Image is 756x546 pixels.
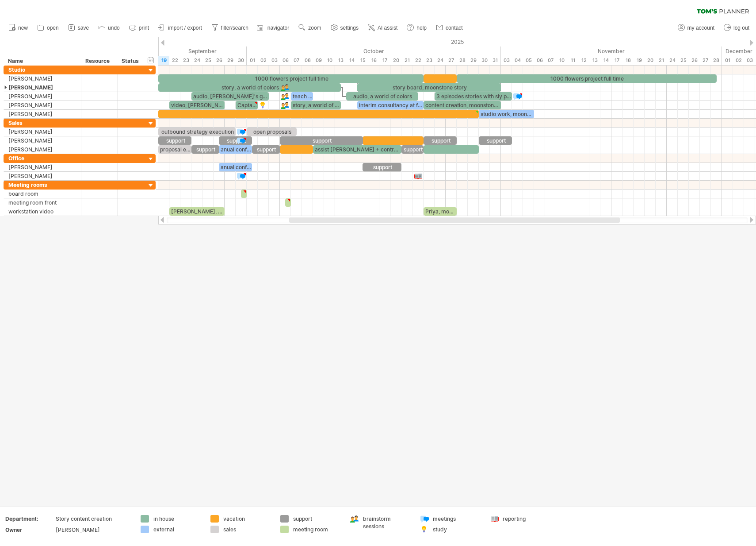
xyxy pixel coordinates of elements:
[302,56,313,65] div: Wednesday, 8 October 2025
[158,83,341,92] div: story, a world of colors
[223,515,271,523] div: vacation
[256,22,292,34] a: navigator
[424,207,457,216] div: Priya, moonstone project
[656,56,667,65] div: Friday, 21 November 2025
[8,145,76,154] div: [PERSON_NAME]
[634,56,645,65] div: Wednesday, 19 November 2025
[401,56,412,65] div: Tuesday, 21 October 2025
[501,56,512,65] div: Monday, 3 November 2025
[363,163,401,171] div: support
[225,56,236,65] div: Monday, 29 September 2025
[687,25,714,31] span: my account
[689,56,700,65] div: Wednesday, 26 November 2025
[711,56,722,65] div: Friday, 28 November 2025
[379,56,390,65] div: Friday, 17 October 2025
[191,145,219,154] div: support
[56,526,130,534] div: [PERSON_NAME]
[503,515,551,523] div: reporting
[108,25,120,31] span: undo
[122,57,141,66] div: Status
[291,56,302,65] div: Tuesday, 7 October 2025
[479,110,534,118] div: studio work, moonstone project
[733,25,749,31] span: log out
[446,56,457,65] div: Monday, 27 October 2025
[368,56,379,65] div: Thursday, 16 October 2025
[424,101,501,109] div: content creation, moonstone campaign
[78,25,89,31] span: save
[733,56,744,65] div: Tuesday, 2 December 2025
[8,154,76,163] div: Office
[8,128,76,136] div: [PERSON_NAME]
[667,56,678,65] div: Monday, 24 November 2025
[433,526,481,533] div: study
[85,57,112,66] div: Resource
[567,56,578,65] div: Tuesday, 11 November 2025
[236,101,258,109] div: Captain [PERSON_NAME]
[534,56,545,65] div: Thursday, 6 November 2025
[291,92,313,101] div: teach at [GEOGRAPHIC_DATA]
[8,66,76,74] div: Studio
[293,515,341,523] div: support
[180,56,191,65] div: Tuesday, 23 September 2025
[209,22,251,34] a: filter/search
[47,25,59,31] span: open
[390,56,401,65] div: Monday, 20 October 2025
[66,22,92,34] a: save
[96,22,122,34] a: undo
[676,22,717,34] a: my account
[8,92,76,101] div: [PERSON_NAME]
[153,526,202,533] div: external
[8,207,76,216] div: workstation video
[191,92,269,101] div: audio, [PERSON_NAME]'s garden
[6,22,31,34] a: new
[412,56,424,65] div: Wednesday, 22 October 2025
[700,56,711,65] div: Thursday, 27 November 2025
[219,136,252,145] div: support
[153,515,202,523] div: in house
[158,128,236,136] div: outbound strategy execution
[139,25,149,31] span: print
[280,56,291,65] div: Monday, 6 October 2025
[346,56,357,65] div: Tuesday, 14 October 2025
[479,56,490,65] div: Thursday, 30 October 2025
[545,56,556,65] div: Friday, 7 November 2025
[8,57,76,66] div: Name
[357,101,424,109] div: interim consultancy at freestay publishers
[611,56,622,65] div: Monday, 17 November 2025
[258,56,269,65] div: Thursday, 2 October 2025
[280,136,363,145] div: support
[8,163,76,171] div: [PERSON_NAME]
[219,145,252,154] div: anual conference creative agencies [GEOGRAPHIC_DATA]
[600,56,611,65] div: Friday, 14 November 2025
[433,515,481,523] div: meetings
[35,22,61,34] a: open
[214,56,225,65] div: Friday, 26 September 2025
[8,119,76,127] div: Sales
[191,56,202,65] div: Wednesday, 24 September 2025
[221,25,248,31] span: filter/search
[335,56,346,65] div: Monday, 13 October 2025
[363,515,411,530] div: brainstorm sessions
[158,74,424,83] div: 1000 flowers project full time
[8,110,76,118] div: [PERSON_NAME]
[247,128,297,136] div: open proposals
[236,56,247,65] div: Tuesday, 30 September 2025
[468,56,479,65] div: Wednesday, 29 October 2025
[293,526,341,533] div: meeting room
[416,25,427,31] span: help
[8,172,76,180] div: [PERSON_NAME]
[8,101,76,109] div: [PERSON_NAME]
[501,46,722,56] div: November 2025
[247,46,501,56] div: October 2025
[291,101,341,109] div: story, a world of colors
[357,83,501,92] div: story board, moonstone story
[158,56,169,65] div: Friday, 19 September 2025
[8,74,76,83] div: [PERSON_NAME]
[479,136,512,145] div: support
[168,25,202,31] span: import / export
[457,56,468,65] div: Tuesday, 28 October 2025
[435,92,512,101] div: 3 episodes stories with sly podcast
[434,22,466,34] a: contact
[158,145,191,154] div: proposal explainer video's
[169,56,180,65] div: Monday, 22 September 2025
